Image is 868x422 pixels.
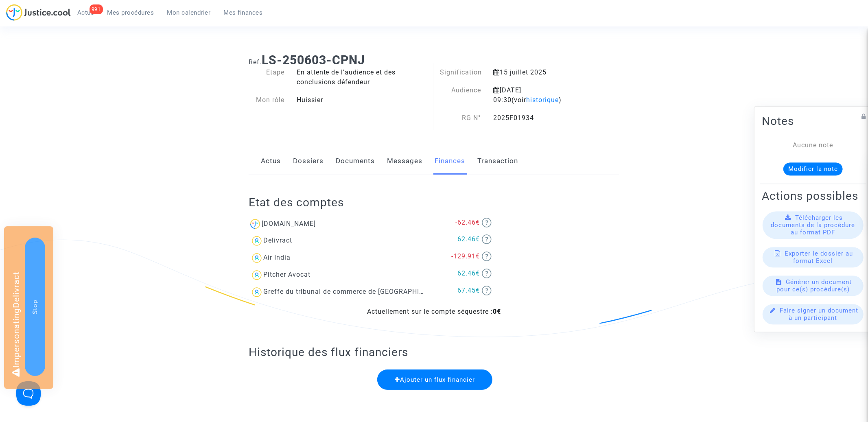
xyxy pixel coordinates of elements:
span: Mes procédures [107,9,154,16]
div: 15 juillet 2025 [487,68,593,77]
a: Finances [435,148,465,175]
span: Delivract [263,236,292,244]
div: Aucune note [774,140,852,150]
span: 62.46€ [457,269,480,277]
span: historique [526,96,559,104]
span: Greffe du tribunal de commerce de [GEOGRAPHIC_DATA] [263,288,446,295]
span: Pitcher Avocat [263,271,310,278]
a: Messages [387,148,422,175]
b: LS-250603-CPNJ [262,53,365,67]
span: -129.91€ [451,252,480,260]
a: Mon calendrier [161,7,217,19]
img: icon-user.svg [250,234,263,247]
span: Exporter le dossier au format Excel [785,250,853,265]
div: Actuellement sur le compte séquestre : [249,307,619,317]
div: 2025F01934 [487,113,593,123]
img: help.svg [482,218,492,227]
a: Documents [336,148,375,175]
b: 0€ [493,308,501,315]
span: Générer un document pour ce(s) procédure(s) [776,278,852,293]
img: help.svg [482,286,492,295]
span: Faire signer un document à un participant [780,307,858,321]
h2: Etat des comptes [249,195,619,210]
img: icon-user.svg [250,269,263,282]
img: icon-user.svg [250,286,263,299]
img: icon-user.svg [250,251,263,265]
div: Huissier [291,95,434,105]
img: help.svg [482,269,492,278]
span: 62.46€ [457,235,480,243]
img: jc-logo.svg [6,4,71,21]
span: (voir ) [512,96,562,104]
span: Stop [31,300,39,314]
span: Ajouter un flux financier [395,376,475,383]
a: Dossiers [293,148,324,175]
div: Signification [434,68,488,77]
button: Modifier la note [783,162,843,175]
span: Actus [77,9,94,16]
div: En attente de l'audience et des conclusions défendeur [291,68,434,87]
span: Air India [263,254,291,261]
a: Transaction [477,148,518,175]
a: Mes procédures [101,7,161,19]
span: [DOMAIN_NAME] [262,219,316,227]
div: Audience [434,85,488,105]
span: Mon calendrier [167,9,211,16]
h2: Actions possibles [762,189,864,203]
h2: Notes [762,114,864,128]
div: RG N° [434,113,488,123]
a: Mes finances [217,7,269,19]
span: Mes finances [224,9,263,16]
span: 67.45€ [457,286,480,294]
a: Actus [261,148,281,175]
div: Etape [243,68,291,87]
h2: Historique des flux financiers [249,345,619,359]
iframe: Help Scout Beacon - Open [16,381,41,406]
span: -62.46€ [455,219,480,226]
div: [DATE] 09:30 [487,85,593,105]
button: Ajouter un flux financier [377,370,493,390]
a: 991Actus [71,7,101,19]
div: Impersonating [4,226,53,389]
img: help.svg [482,251,492,261]
button: Stop [25,238,45,376]
div: 991 [90,4,103,14]
span: Ref. [249,58,262,66]
div: Mon rôle [243,95,291,105]
img: help.svg [482,234,492,244]
img: logo.png [249,218,262,230]
span: Télécharger les documents de la procédure au format PDF [771,214,855,236]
